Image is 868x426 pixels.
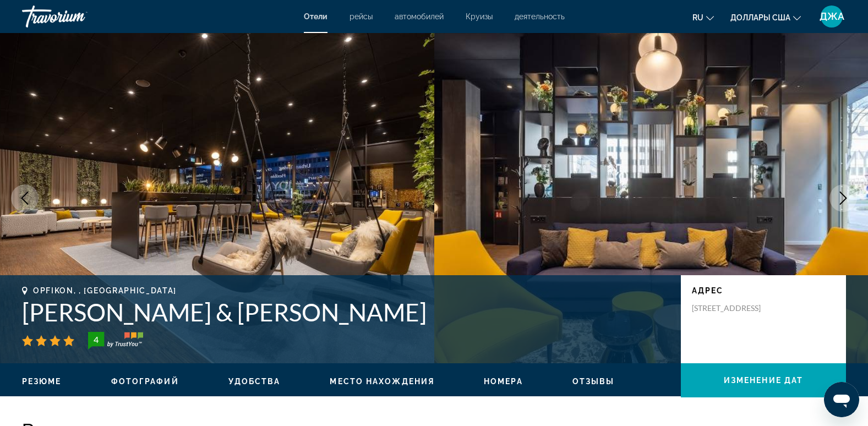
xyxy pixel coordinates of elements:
[724,376,803,385] span: Изменение дат
[330,377,434,386] span: Место нахождения
[85,333,107,346] div: 4
[829,184,857,212] button: Следующее изображение
[824,382,859,417] iframe: Кнопка запуска окна обмена сообщениями
[350,12,373,21] a: рейсы
[330,376,434,386] button: Место нахождения
[681,363,846,397] button: Изменение дат
[692,13,703,22] span: ru
[730,9,801,25] button: Изменить валюту
[304,12,327,21] a: Отели
[817,5,846,28] button: Пользовательское меню
[572,376,615,386] button: Отзывы
[33,286,177,295] span: Opfikon, , [GEOGRAPHIC_DATA]
[484,376,523,386] button: Номера
[572,377,615,386] span: Отзывы
[22,376,62,386] button: Резюме
[22,377,62,386] span: Резюме
[11,184,39,212] button: Предыдущее изображение
[692,9,714,25] button: Изменение языка
[820,11,844,22] span: ДЖА
[692,286,835,295] p: адрес
[466,12,493,21] a: Круизы
[692,303,780,313] p: [STREET_ADDRESS]
[88,332,143,349] img: trustyou-badge-hor.svg
[111,376,179,386] button: Фотографий
[228,377,281,386] span: Удобства
[22,298,670,326] h1: [PERSON_NAME] & [PERSON_NAME]
[22,2,132,31] a: Травориум
[484,377,523,386] span: Номера
[730,13,790,22] span: Доллары США
[228,376,281,386] button: Удобства
[111,377,179,386] span: Фотографий
[515,12,565,21] a: деятельность
[395,12,444,21] a: автомобилей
